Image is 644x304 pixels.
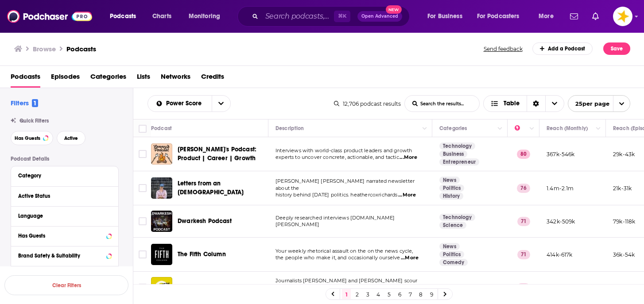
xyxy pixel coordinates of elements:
span: Toggle select row [139,150,147,158]
span: Your weekly rhetorical assault on the on the news cycle, [275,248,413,254]
p: 414k-617k [547,251,573,258]
div: Category [18,173,105,179]
p: 71 [517,217,530,226]
span: Has Guests [15,136,40,141]
span: For Podcasters [477,10,520,23]
span: Podcasts [110,10,136,23]
div: 12,706 podcast results [334,100,401,107]
span: For Business [427,10,462,23]
a: Podcasts [66,45,96,53]
a: Blocked and Reported [151,277,172,298]
p: 70 [517,283,530,292]
span: The Fifth Column [178,250,226,258]
a: The Fifth Column [151,244,172,265]
button: open menu [148,100,212,107]
button: Brand Safety & Suitability [18,250,111,261]
button: open menu [212,96,230,112]
span: Toggle select row [139,250,147,258]
div: Language [18,213,105,219]
img: User Profile [613,7,632,26]
a: Politics [439,185,464,192]
a: Entrepreneur [439,158,479,165]
h3: Browse [33,45,56,53]
a: Credits [201,69,224,88]
span: 25 per page [568,97,609,111]
img: Letters from an American [151,177,172,199]
div: Podcast [151,123,172,134]
button: Column Actions [495,123,505,134]
span: Letters from an [DEMOGRAPHIC_DATA] [178,180,244,196]
a: Podcasts [11,69,40,88]
span: history behind [DATE] politics. heathercoxrichards [275,192,398,198]
button: Show profile menu [613,7,632,26]
button: open menu [532,9,565,23]
p: 21k-31k [613,185,632,192]
p: 71 [517,250,530,259]
a: 8 [416,289,425,300]
span: Networks [161,69,190,88]
button: Has Guests [18,230,111,241]
span: [PERSON_NAME] [PERSON_NAME] narrated newsletter about the [275,178,415,191]
div: Active Status [18,193,105,199]
span: Quick Filters [19,118,49,124]
button: Category [18,170,111,181]
p: 1.4m-2.1m [547,185,574,192]
a: Show notifications dropdown [566,9,582,24]
button: Clear Filters [4,275,128,295]
a: Episodes [51,69,80,88]
div: Power Score [515,123,527,134]
a: Technology [439,214,475,221]
a: 4 [374,289,383,300]
span: More [539,10,554,23]
span: Power Score [166,100,205,107]
button: open menu [471,9,532,23]
span: [PERSON_NAME]'s Podcast: Product | Career | Growth [178,146,256,162]
button: Language [18,210,111,221]
a: 6 [395,289,404,300]
div: Reach (Monthly) [547,123,588,134]
a: Podchaser - Follow, Share and Rate Podcasts [7,8,92,25]
p: 80 [517,150,530,158]
h2: Choose View [483,95,564,112]
a: Categories [90,69,126,88]
span: Logged in as Spreaker_Prime [613,7,632,26]
span: ⌘ K [334,11,350,22]
a: Politics [439,251,464,258]
span: 1 [32,99,38,107]
a: Business [439,150,467,158]
span: Monitoring [189,10,220,23]
a: News [439,177,460,184]
img: Dwarkesh Podcast [151,211,172,232]
p: 367k-546k [547,150,575,158]
span: Open Advanced [361,14,398,19]
span: ...More [401,254,419,262]
p: Podcast Details [11,156,119,162]
a: The Fifth Column [178,250,226,259]
button: Column Actions [593,123,604,134]
p: 79k-118k [613,218,635,225]
a: Dwarkesh Podcast [178,217,232,226]
div: Categories [439,123,467,134]
p: 36k-54k [613,251,635,258]
a: History [439,192,463,200]
button: Active [57,131,85,145]
button: Save [603,42,630,55]
span: Toggle select row [139,184,147,192]
a: 7 [406,289,415,300]
span: Charts [152,10,171,23]
div: Description [275,123,304,134]
a: Show notifications dropdown [589,9,602,24]
a: 2 [353,289,361,300]
p: 76 [517,184,530,192]
a: 5 [384,289,393,300]
button: open menu [568,95,630,112]
img: Lenny's Podcast: Product | Career | Growth [151,143,172,165]
span: Lists [137,69,150,88]
div: Brand Safety & Suitability [18,253,104,259]
button: Column Actions [527,123,537,134]
button: Has Guests [11,131,53,145]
